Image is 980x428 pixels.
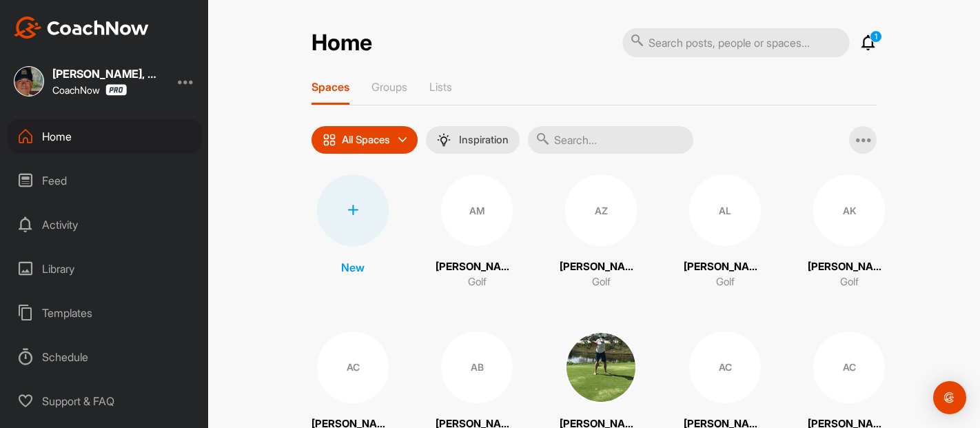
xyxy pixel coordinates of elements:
[808,174,890,290] a: AK[PERSON_NAME]Golf
[468,274,487,290] p: Golf
[371,80,407,94] p: Groups
[933,381,966,414] div: Open Intercom Messenger
[8,119,202,154] div: Home
[622,28,850,57] input: Search posts, people or spaces...
[565,174,637,246] div: AZ
[312,80,349,94] p: Spaces
[312,30,372,57] h2: Home
[14,17,149,39] img: CoachNow
[592,274,611,290] p: Golf
[689,332,761,403] div: AC
[560,259,642,275] p: [PERSON_NAME]
[8,296,202,330] div: Templates
[560,174,642,290] a: AZ[PERSON_NAME]Golf
[52,84,127,96] div: CoachNow
[14,66,44,96] img: square_6f22663c80ea9c74e238617ec5116298.jpg
[341,259,365,276] p: New
[813,332,885,403] div: AC
[8,207,202,242] div: Activity
[565,332,637,403] img: square_16ab86b3e7507e255ecc9a7a1efa3f0f.jpg
[528,126,693,154] input: Search...
[8,340,202,374] div: Schedule
[436,259,518,275] p: [PERSON_NAME]
[52,68,163,79] div: [PERSON_NAME], PGA Master Teacher
[342,134,390,145] p: All Spaces
[840,274,859,290] p: Golf
[105,84,127,96] img: CoachNow Pro
[689,174,761,246] div: AL
[813,174,885,246] div: AK
[8,252,202,286] div: Library
[870,30,882,43] p: 1
[323,133,336,147] img: icon
[317,332,389,403] div: AC
[437,133,451,147] img: menuIcon
[808,259,890,275] p: [PERSON_NAME]
[429,80,452,94] p: Lists
[684,174,766,290] a: AL[PERSON_NAME]Golf
[716,274,735,290] p: Golf
[441,332,513,403] div: AB
[684,259,766,275] p: [PERSON_NAME]
[8,384,202,418] div: Support & FAQ
[8,163,202,198] div: Feed
[436,174,518,290] a: AM[PERSON_NAME]Golf
[441,174,513,246] div: AM
[459,134,509,145] p: Inspiration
